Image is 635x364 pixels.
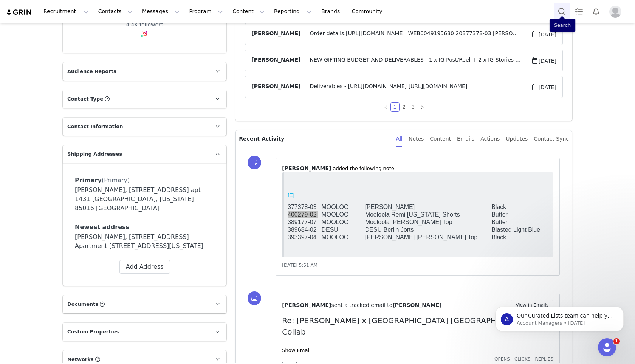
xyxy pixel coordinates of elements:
span: [PERSON_NAME] [282,302,331,308]
td: Black [203,57,272,64]
td: DESU [33,49,76,57]
img: grin logo [6,9,33,16]
li: Previous Page [381,102,390,112]
span: Replies [535,356,553,362]
a: Tasks [571,3,587,20]
td: Black [203,26,272,34]
p: Re: [PERSON_NAME] x [GEOGRAPHIC_DATA] [GEOGRAPHIC_DATA] Collab [282,315,553,338]
a: Show Email [282,347,310,353]
span: sent a tracked email to [331,302,392,308]
span: [PERSON_NAME] [251,29,300,39]
div: [PERSON_NAME], [STREET_ADDRESS] apt 1431 [GEOGRAPHIC_DATA], [US_STATE] 85016 [GEOGRAPHIC_DATA] [75,186,214,213]
div: Content [430,130,451,147]
td: [PERSON_NAME] [PERSON_NAME] Top [76,57,203,64]
td: [PERSON_NAME] [76,26,203,34]
a: 3 [409,103,417,111]
button: Add Address [119,260,170,274]
i: icon: right [420,105,424,110]
div: Contact Sync [534,130,569,147]
div: Updates [506,130,528,147]
div: All [396,130,403,147]
span: Newest address [75,223,129,231]
img: instagram.svg [141,30,147,36]
div: Emails [457,130,474,147]
li: 3 [409,102,418,112]
td: Mooloola [PERSON_NAME] Top [76,42,203,49]
button: Content [228,3,269,20]
td: MOOLOO [33,34,76,42]
button: Profile [605,6,629,18]
span: Contact Information [67,123,123,130]
span: Deliverables - [URL][DOMAIN_NAME] [URL][DOMAIN_NAME] [300,82,531,91]
span: Shipping Addresses [67,150,122,158]
td: Blasted Light Blue [203,49,272,57]
span: [DATE] [531,29,556,39]
span: Contact Type [67,95,103,103]
span: Clicks [514,356,530,362]
div: Actions [480,130,500,147]
button: Search [554,3,570,20]
li: 1 [390,102,400,112]
td: MOOLOO [33,57,76,64]
iframe: Intercom live chat [598,338,616,356]
td: Mooloola Remi [US_STATE] Shorts [76,34,203,42]
span: Custom Properties [67,328,119,336]
p: ⁨ ⁩ ⁨added⁩ the following note. [282,164,553,172]
span: [DATE] [531,56,556,65]
span: Primary [75,177,102,184]
a: 2 [400,103,408,111]
span: Order details:[URL][DOMAIN_NAME] WEB0049195630 20377378-03 [PERSON_NAME] Black 06 20400279-02 MOO... [300,29,531,39]
button: Contacts [94,3,137,20]
span: [PERSON_NAME] [251,56,300,65]
td: MOOLOO [33,42,76,49]
span: [DATE] [531,82,556,91]
button: Messages [138,3,184,20]
button: Reporting [269,3,316,20]
div: 4.4K followers [126,21,163,29]
td: Butter [203,42,272,49]
button: Program [184,3,228,20]
span: Audience Reports [67,68,116,75]
p: Recent Activity [239,130,390,147]
li: Next Page [418,102,427,112]
button: Notifications [588,3,604,20]
a: Brands [317,3,347,20]
span: Documents [67,300,98,308]
button: Recruitment [39,3,93,20]
span: [PERSON_NAME] [251,82,300,91]
span: 1 [613,338,620,344]
td: DESU Berlin Jorts [76,49,203,57]
div: Notes [409,130,424,147]
span: [DATE] 5:51 AM [282,263,317,268]
td: Butter [203,34,272,42]
span: Networks [67,356,94,363]
div: [PERSON_NAME], [STREET_ADDRESS] Apartment [STREET_ADDRESS][US_STATE] [75,232,214,251]
a: Community [347,3,390,20]
iframe: Intercom notifications message [484,291,635,344]
a: 1 [391,103,399,111]
span: NEW GIFTING BUDGET AND DELIVERABLES - 1 x IG Post/Reel + 2 x IG Stories ($150 USD Budget) [300,56,531,65]
span: Opens [494,356,510,362]
li: 2 [400,102,409,112]
i: icon: left [384,105,388,110]
span: (Primary) [102,177,130,184]
img: placeholder-profile.jpg [609,6,621,18]
td: MOOLOO [33,26,76,34]
span: [PERSON_NAME] [392,302,441,308]
span: [PERSON_NAME] [282,165,331,171]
